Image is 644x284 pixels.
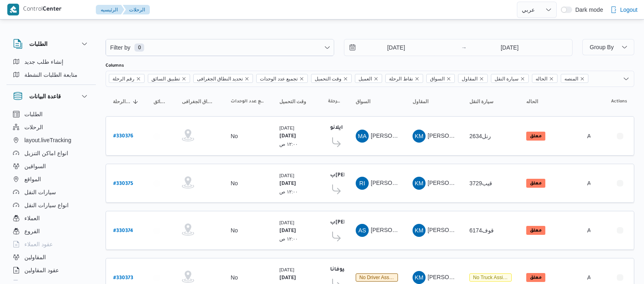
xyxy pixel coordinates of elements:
button: المواقع [10,173,93,186]
b: مصنع بيوفانا [330,267,363,273]
span: [PERSON_NAME] [PERSON_NAME] [428,132,523,139]
button: Remove المقاول from selection in this group [479,76,484,81]
span: وقت التحميل [311,74,352,83]
div: الطلبات [6,55,96,85]
button: الرحلات [10,121,93,134]
b: معلق [530,181,542,186]
b: [DATE] [279,181,296,187]
span: رقم الرحلة [112,74,134,83]
span: سيارة النقل [469,98,493,105]
span: تجميع عدد الوحدات [260,74,298,83]
span: المنصه [564,74,578,83]
span: نقاط الرحلة [328,98,341,105]
input: Press the down key to open a popover containing a calendar. [469,39,550,56]
div: قاعدة البيانات [6,108,96,284]
button: عقود المقاولين [10,264,93,277]
button: Remove السواق from selection in this group [446,76,451,81]
span: Actions [611,98,627,105]
span: RI [359,177,365,190]
span: AS [358,224,366,237]
img: X8yXhbKr1z7QwAAAABJRU5ErkJggg== [7,4,19,15]
span: [PERSON_NAME] [PERSON_NAME] [428,274,523,280]
button: Remove الحاله from selection in this group [549,76,554,81]
span: No driver assigned [359,275,401,280]
span: سيارة النقل [491,74,529,83]
button: Actions [614,177,627,190]
span: [PERSON_NAME] [PERSON_NAME] [371,180,466,186]
span: المقاول [458,74,488,83]
b: # 330376 [113,134,133,139]
span: الرحلات [24,122,43,132]
span: Admin [587,133,603,139]
span: المواقع [24,174,41,184]
button: Remove العميل from selection in this group [374,76,378,81]
span: الحاله [536,74,547,83]
a: #330376 [113,130,133,141]
span: KM [415,130,424,143]
button: Remove تحديد النطاق الجغرافى from selection in this group [244,76,249,81]
b: [DATE] [279,134,296,139]
button: Remove نقاط الرحلة from selection in this group [415,76,419,81]
span: السواقين [24,161,46,171]
span: No truck assigned [473,275,514,280]
span: KM [415,271,424,284]
span: KM [415,177,424,190]
b: [DATE] [279,228,296,234]
button: layout.liveTracking [10,134,93,147]
button: Remove تطبيق السائق from selection in this group [182,76,186,81]
span: نقاط الرحلة [389,74,413,83]
span: العملاء [24,213,40,223]
small: ١٢:٠٠ ص [279,189,298,194]
span: MA [358,130,367,143]
b: معلق [530,275,542,280]
h3: الطلبات [29,39,48,49]
span: تحديد النطاق الجغرافى [197,74,243,83]
span: انواع سيارات النقل [24,200,69,210]
button: Remove المنصه from selection in this group [580,76,585,81]
button: Remove سيارة النقل from selection in this group [520,76,525,81]
b: معلق [530,228,542,233]
button: Filter by0 available filters [106,39,334,56]
span: [PERSON_NAME] [PERSON_NAME] [428,180,523,186]
span: وقت التحميل [279,98,306,105]
span: الطلبات [24,109,43,119]
span: layout.liveTracking [24,135,71,145]
button: المقاولين [10,251,93,264]
span: سيارات النقل [24,187,56,197]
span: [PERSON_NAME] [PERSON_NAME] [371,227,466,233]
small: [DATE] [279,220,294,225]
input: Press the down key to open a popover containing a calendar. [344,39,437,56]
span: انواع اماكن التنزيل [24,148,68,158]
button: Actions [614,130,627,143]
span: الحاله [532,74,558,83]
div: Mustfa Abadallah Ali Mustfa [356,130,369,143]
small: [DATE] [279,125,294,130]
button: الرحلات [123,5,150,15]
button: العملاء [10,212,93,225]
div: Abadalazaiaz Said Abadalazaiaz Hassan [356,224,369,237]
small: [DATE] [279,267,294,272]
button: سيارة النقل [466,95,515,108]
span: تطبيق السائق [148,74,190,83]
small: [DATE] [279,173,294,178]
span: Filter by [109,43,131,52]
button: Remove تجميع عدد الوحدات from selection in this group [299,76,304,81]
span: وقت التحميل [315,74,341,83]
span: رقم الرحلة; Sorted in descending order [113,98,131,105]
button: السواق [352,95,401,108]
b: ب[PERSON_NAME] [330,220,377,225]
button: Group By [582,39,634,55]
span: تطبيق السائق [153,98,167,105]
button: Actions [614,224,627,237]
span: [PERSON_NAME] [371,132,417,139]
div: Khald Mmdoh Hassan Muhammad Alabs [413,271,426,284]
span: نقاط الرحلة [385,74,423,83]
span: تحديد النطاق الجغرافى [182,98,216,105]
button: الفروع [10,225,93,238]
a: #330373 [113,272,133,283]
span: Admin [587,180,603,186]
a: #330374 [113,225,133,236]
span: المنصه [561,74,588,83]
div: No [231,132,238,140]
span: Admin [587,274,603,281]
